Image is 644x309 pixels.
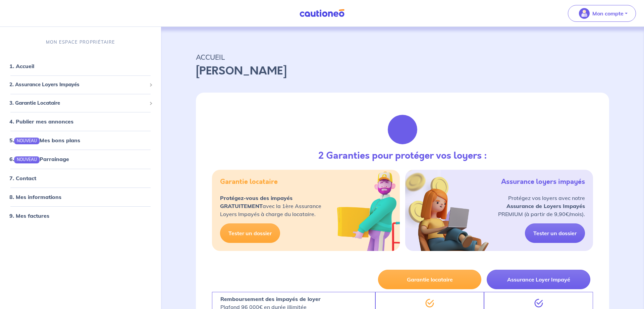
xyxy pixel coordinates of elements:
button: Assurance Loyer Impayé [487,270,590,289]
img: illu_account_valid_menu.svg [579,8,590,19]
a: 9. Mes factures [9,212,49,219]
a: 5.NOUVEAUMes bons plans [9,137,80,144]
a: 6.NOUVEAUParrainage [9,156,69,162]
p: Protégez vos loyers avec notre PREMIUM (à partir de 9,90€/mois). [498,194,585,218]
a: 1. Accueil [9,63,34,69]
strong: Protégez-vous des impayés GRATUITEMENT [220,195,292,209]
div: 5.NOUVEAUMes bons plans [3,134,158,147]
a: 7. Contact [9,175,36,182]
h5: Garantie locataire [220,178,278,186]
div: 1. Accueil [3,59,158,73]
span: 2. Assurance Loyers Impayés [9,81,147,89]
div: 2. Assurance Loyers Impayés [3,78,158,91]
strong: Remboursement des impayés de loyer [220,296,321,302]
div: 9. Mes factures [3,209,158,222]
button: illu_account_valid_menu.svgMon compte [568,5,636,22]
a: Tester un dossier [220,223,280,243]
div: 8. Mes informations [3,190,158,204]
p: ACCUEIL [196,51,609,63]
p: avec la 1ère Assurance Loyers Impayés à charge du locataire. [220,194,321,218]
a: 4. Publier mes annonces [9,118,73,125]
div: 7. Contact [3,171,158,185]
div: 3. Garantie Locataire [3,97,158,110]
h3: 2 Garanties pour protéger vos loyers : [318,150,487,162]
p: MON ESPACE PROPRIÉTAIRE [46,39,115,45]
h5: Assurance loyers impayés [501,178,585,186]
img: justif-loupe [384,111,421,148]
strong: Assurance de Loyers Impayés [506,203,585,209]
a: 8. Mes informations [9,194,61,200]
a: Tester un dossier [525,223,585,243]
p: [PERSON_NAME] [196,63,609,79]
div: 4. Publier mes annonces [3,115,158,128]
p: Mon compte [592,9,624,17]
img: Cautioneo [297,9,347,17]
div: 6.NOUVEAUParrainage [3,152,158,166]
span: 3. Garantie Locataire [9,99,147,107]
button: Garantie locataire [378,270,482,289]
